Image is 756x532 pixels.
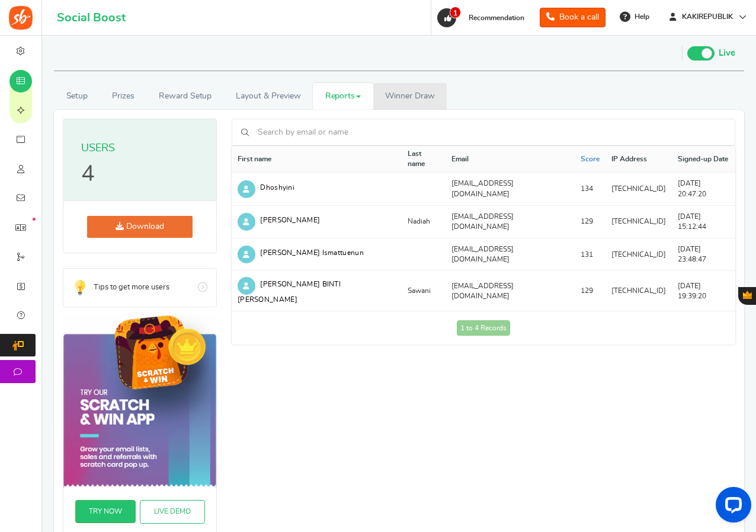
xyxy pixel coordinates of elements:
td: [DATE] 15:12:44 [672,205,735,238]
td: [TECHNICAL_ID] [606,205,672,238]
span: Help [632,12,649,22]
td: [TECHNICAL_ID] [606,271,672,311]
td: [TECHNICAL_ID] [606,238,672,271]
a: 1 Recommendation [436,8,530,27]
em: New [33,218,36,221]
a: Live Demo [140,500,205,524]
button: Gratisfaction [738,287,756,305]
td: [EMAIL_ADDRESS][DOMAIN_NAME] [446,205,574,238]
span: Recommendation [469,14,524,21]
td: [EMAIL_ADDRESS][DOMAIN_NAME] [446,173,574,205]
td: Sawani [402,271,446,311]
span: KAKIREPUBLIK [677,12,738,22]
a: Setup [54,83,100,110]
span: [PERSON_NAME] BINTI [PERSON_NAME] [238,281,341,304]
iframe: LiveChat chat widget [706,482,756,532]
th: Last name [402,146,446,173]
h3: Users [81,137,198,161]
a: Layout & Preview [224,83,313,110]
td: [EMAIL_ADDRESS][DOMAIN_NAME] [446,238,574,271]
td: 131 [575,238,606,271]
a: TRY NOW [75,500,136,523]
span: 1 [450,7,461,18]
a: Reports [313,83,373,110]
a: Score [581,154,600,164]
span: Gratisfaction [743,291,752,299]
img: Social Boost [9,6,33,30]
th: Signed-up Date [672,146,735,173]
td: [TECHNICAL_ID] [606,173,672,205]
a: Download [87,216,193,238]
p: 4 [81,163,95,186]
a: Help [615,7,655,26]
span: Live [719,47,735,60]
td: [EMAIL_ADDRESS][DOMAIN_NAME] [446,271,574,311]
td: Nadiah [402,205,446,238]
span: [PERSON_NAME] ismattuenun [260,250,364,257]
a: Reward Setup [146,83,223,110]
td: [DATE] 23:48:47 [672,238,735,271]
td: [DATE] 19:39:20 [672,271,735,311]
th: IP Address [606,146,672,173]
a: Book a call [540,8,606,27]
th: Email [446,146,574,173]
span: Dhoshyini [260,184,294,191]
td: [DATE] 20:47:20 [672,173,735,205]
td: 129 [575,205,606,238]
a: Prizes [100,83,147,110]
a: Go [63,269,216,307]
span: Winner Draw [385,90,434,103]
th: First name [232,146,402,173]
td: 134 [575,173,606,205]
td: 129 [575,271,606,311]
input: Search by email or name [255,122,726,142]
h1: Social Boost [57,11,126,24]
span: [PERSON_NAME] [260,216,320,224]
